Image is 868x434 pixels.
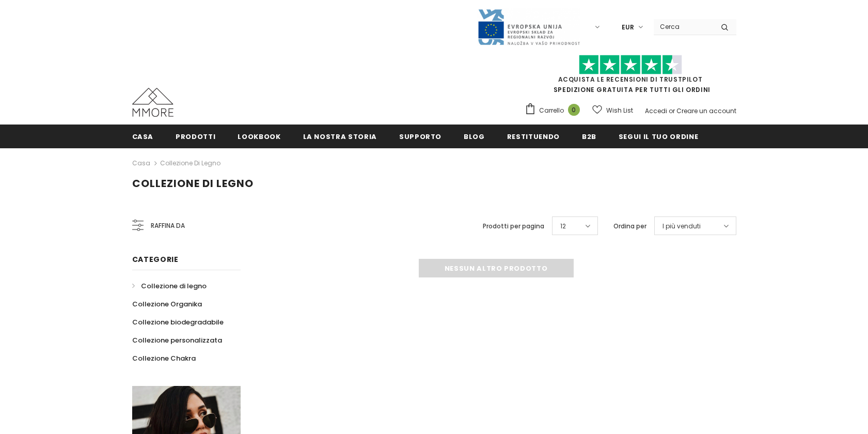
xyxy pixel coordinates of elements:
[606,105,633,116] span: Wish List
[654,19,713,34] input: Search Site
[477,22,580,31] a: Javni Razpis
[399,125,441,148] a: supporto
[176,132,215,142] span: Prodotti
[613,221,646,231] label: Ordina per
[176,125,215,148] a: Prodotti
[303,125,377,148] a: La nostra storia
[303,132,377,142] span: La nostra storia
[132,317,224,327] span: Collezione biodegradabile
[592,101,633,119] a: Wish List
[464,132,485,142] span: Blog
[132,157,150,169] a: Casa
[132,277,207,295] a: Collezione di legno
[483,221,544,231] label: Prodotti per pagina
[151,220,185,231] span: Raffina da
[582,125,596,148] a: B2B
[132,176,254,191] span: Collezione di legno
[238,125,280,148] a: Lookbook
[507,125,560,148] a: Restituendo
[525,103,585,118] a: Carrello 0
[558,75,703,84] a: Acquista le recensioni di TrustPilot
[645,106,667,115] a: Accedi
[525,59,736,94] span: SPEDIZIONE GRATUITA PER TUTTI GLI ORDINI
[132,88,173,117] img: Casi MMORE
[132,313,224,331] a: Collezione biodegradabile
[568,104,580,116] span: 0
[507,132,560,142] span: Restituendo
[622,22,634,33] span: EUR
[676,106,736,115] a: Creare un account
[399,132,441,142] span: supporto
[579,55,682,75] img: Fidati di Pilot Stars
[132,132,154,142] span: Casa
[132,349,196,367] a: Collezione Chakra
[132,254,179,265] span: Categorie
[477,8,580,46] img: Javni Razpis
[619,132,698,142] span: Segui il tuo ordine
[619,125,698,148] a: Segui il tuo ordine
[539,105,564,116] span: Carrello
[582,132,596,142] span: B2B
[132,299,202,309] span: Collezione Organika
[132,335,222,345] span: Collezione personalizzata
[662,221,701,231] span: I più venduti
[464,125,485,148] a: Blog
[560,221,566,231] span: 12
[132,331,222,349] a: Collezione personalizzata
[238,132,280,142] span: Lookbook
[669,106,675,115] span: or
[141,281,207,291] span: Collezione di legno
[132,295,202,313] a: Collezione Organika
[160,159,220,167] a: Collezione di legno
[132,125,154,148] a: Casa
[132,353,196,363] span: Collezione Chakra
